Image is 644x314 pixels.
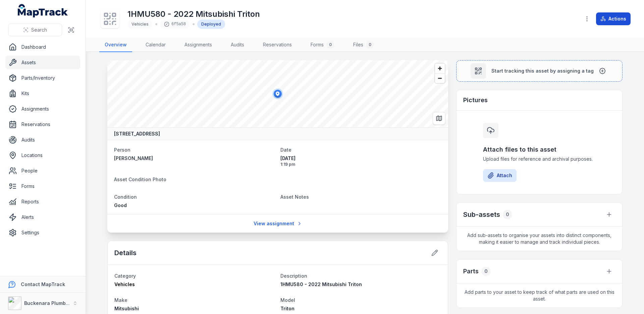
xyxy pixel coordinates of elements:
a: Reports [5,195,80,208]
a: People [5,164,80,178]
span: Asset Notes [280,194,309,200]
a: [PERSON_NAME] [114,155,275,162]
a: Overview [99,38,132,52]
span: Make [114,297,127,303]
button: Attach [483,169,517,182]
a: Calendar [140,38,171,52]
a: Files0 [348,38,379,52]
a: Reservations [5,118,80,131]
a: MapTrack [18,4,68,17]
span: Date [280,147,291,153]
a: Settings [5,226,80,239]
button: Start tracking this asset by assigning a tag [456,60,623,82]
button: Switch to Map View [433,112,445,125]
h3: Attach files to this asset [483,145,596,154]
span: Add sub-assets to organise your assets into distinct components, making it easier to manage and t... [457,227,622,251]
a: Alerts [5,210,80,224]
strong: Buckenara Plumbing Gas & Electrical [24,300,112,306]
canvas: Map [107,60,448,127]
span: Model [280,297,295,303]
span: Start tracking this asset by assigning a tag [491,68,594,74]
span: Search [31,27,47,33]
div: 0 [326,41,334,49]
span: Mitsubishi [114,306,139,311]
time: 30/07/2025, 1:19:26 pm [280,155,441,167]
a: Assets [5,56,80,69]
h2: Details [114,248,137,258]
a: Audits [5,133,80,147]
a: Forms [5,180,80,193]
span: Add parts to your asset to keep track of what parts are used on this asset. [457,283,622,308]
span: 1HMU580 - 2022 Mitsubishi Triton [280,281,362,287]
h3: Pictures [463,95,488,105]
a: View assignment [249,217,307,230]
span: Description [280,273,307,279]
button: Zoom out [435,73,445,83]
strong: Contact MapTrack [21,281,65,287]
a: Assignments [179,38,217,52]
button: Actions [596,12,631,25]
span: Vehicles [114,281,135,287]
span: 1:19 pm [280,162,441,167]
span: Good [114,202,127,208]
span: Condition [114,194,137,200]
a: Audits [225,38,250,52]
h3: Parts [463,267,479,276]
span: Vehicles [131,22,149,27]
a: Dashboard [5,40,80,54]
div: Deployed [197,19,225,29]
span: Category [114,273,136,279]
span: Asset Condition Photo [114,176,166,182]
span: Triton [280,306,294,311]
span: [DATE] [280,155,441,162]
strong: [STREET_ADDRESS] [114,130,160,137]
a: Locations [5,149,80,162]
h2: Sub-assets [463,210,500,219]
a: Forms0 [305,38,340,52]
div: 0 [503,210,512,219]
span: Person [114,147,130,153]
h1: 1HMU580 - 2022 Mitsubishi Triton [127,9,260,19]
div: 0 [366,41,374,49]
button: Zoom in [435,64,445,73]
button: Search [8,24,62,36]
a: Assignments [5,102,80,116]
a: Reservations [258,38,297,52]
a: Kits [5,87,80,100]
a: Parts/Inventory [5,71,80,85]
div: 6f5a58 [160,19,190,29]
span: Upload files for reference and archival purposes. [483,156,596,162]
div: 0 [481,267,491,276]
